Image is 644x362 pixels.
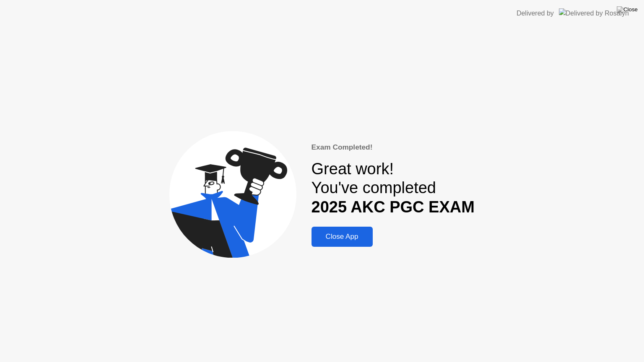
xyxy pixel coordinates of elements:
img: Delivered by Rosalyn [559,8,629,18]
img: Close [617,6,638,13]
div: Exam Completed! [312,142,475,153]
b: 2025 AKC PGC EXAM [312,198,475,216]
div: Close App [314,233,370,241]
div: Great work! You've completed [312,160,475,217]
button: Close App [312,227,373,247]
div: Delivered by [517,8,554,18]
